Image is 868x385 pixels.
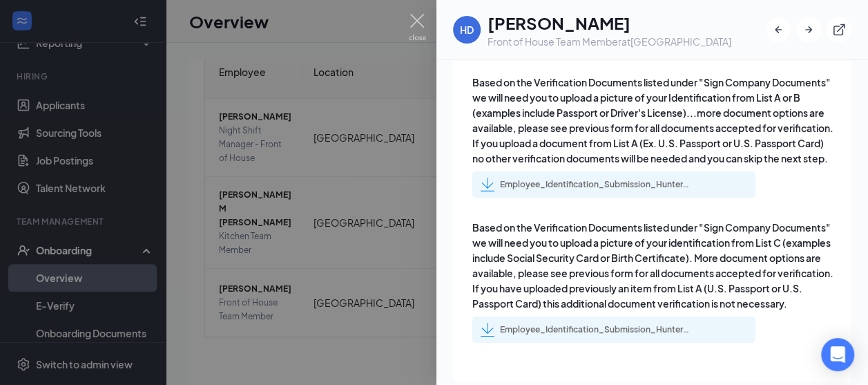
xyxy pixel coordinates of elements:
[472,220,834,311] span: Based on the Verification Documents listed under "Sign Company Documents" we will need you to upl...
[500,324,693,335] div: Employee_Identification_Submission_Hunter_D_Guertin_uploadedfile_20250823.pdf.pdf
[481,178,693,191] a: Employee_Identification_Submission_Hunter_D_Guertin_uploadedfile_20250823.pdf.pdf
[488,35,731,48] div: Front of House Team Member at [GEOGRAPHIC_DATA]
[802,23,816,37] svg: ArrowRight
[821,338,854,371] div: Open Intercom Messenger
[488,11,731,35] h1: [PERSON_NAME]
[500,179,693,190] div: Employee_Identification_Submission_Hunter_D_Guertin_uploadedfile_20250823.pdf.pdf
[827,17,851,42] button: ExternalLink
[481,323,693,337] a: Employee_Identification_Submission_Hunter_D_Guertin_uploadedfile_20250823.pdf.pdf
[771,23,785,37] svg: ArrowLeftNew
[832,23,846,37] svg: ExternalLink
[472,75,834,166] span: Based on the Verification Documents listed under "Sign Company Documents" we will need you to upl...
[460,23,474,37] div: HD
[796,17,821,42] button: ArrowRight
[766,17,791,42] button: ArrowLeftNew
